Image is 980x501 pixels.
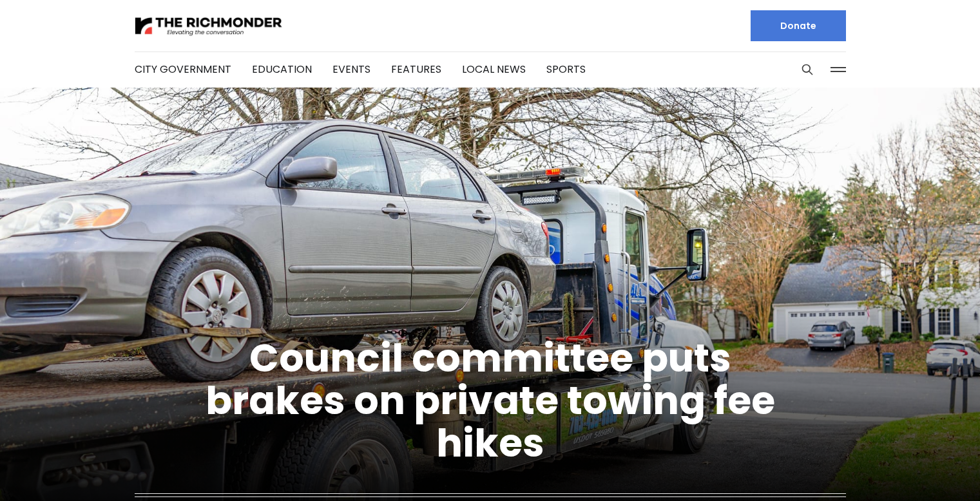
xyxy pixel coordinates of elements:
a: Education [252,62,312,77]
button: Search this site [798,60,817,79]
a: Features [391,62,441,77]
a: Local News [462,62,526,77]
a: Events [332,62,370,77]
a: Council committee puts brakes on private towing fee hikes [206,331,775,470]
a: Donate [751,10,846,41]
img: The Richmonder [135,15,283,37]
a: City Government [135,62,231,77]
a: Sports [546,62,586,77]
